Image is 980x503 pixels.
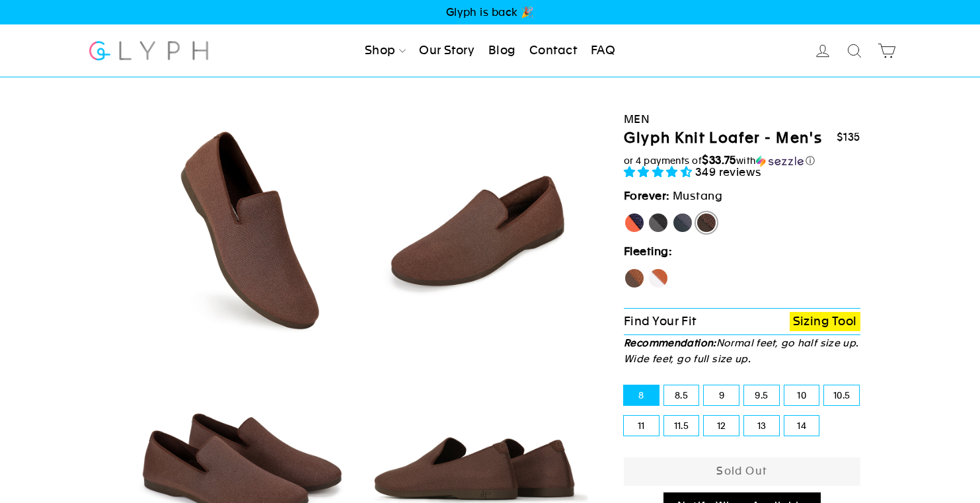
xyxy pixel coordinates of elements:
[624,110,860,128] div: Men
[756,155,804,167] img: Sezzle
[624,245,672,258] strong: Fleeting:
[624,154,860,167] div: or 4 payments of with
[624,314,697,328] span: Find Your Fit
[784,385,819,405] label: 10
[648,268,669,289] label: Fox
[696,212,717,233] label: Mustang
[624,165,695,178] span: 4.71 stars
[702,153,736,167] span: $33.75
[624,416,659,436] label: 11
[624,335,860,367] p: Normal feet, go half size up. Wide feet, go full size up.
[744,416,779,436] label: 13
[784,416,819,436] label: 14
[585,36,621,65] a: FAQ
[716,465,767,477] span: Sold Out
[837,131,860,143] span: $135
[624,457,860,486] button: Sold Out
[624,189,670,202] strong: Forever:
[664,385,699,405] label: 8.5
[363,116,588,342] img: Mustang
[624,385,659,405] label: 8
[624,337,716,348] strong: Recommendation:
[744,385,779,405] label: 9.5
[126,116,352,342] img: Mustang
[414,36,480,65] a: Our Story
[704,385,739,405] label: 9
[664,416,699,436] label: 11.5
[648,212,669,233] label: Panther
[673,189,722,202] span: Mustang
[359,36,411,65] a: Shop
[624,212,645,233] label: [PERSON_NAME]
[695,165,762,178] span: 349 reviews
[624,268,645,289] label: Hawk
[824,385,859,405] label: 10.5
[624,154,860,167] div: or 4 payments of$33.75withSezzle Click to learn more about Sezzle
[483,36,521,65] a: Blog
[87,33,211,68] img: Glyph
[672,212,693,233] label: Rhino
[524,36,582,65] a: Contact
[790,312,860,331] a: Sizing Tool
[704,416,739,436] label: 12
[359,36,621,65] ul: Primary
[624,129,822,148] h1: Glyph Knit Loafer - Men's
